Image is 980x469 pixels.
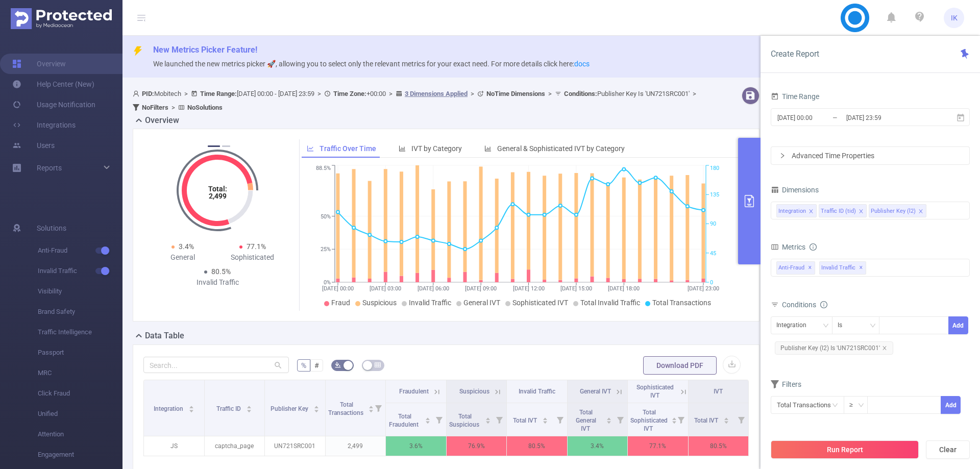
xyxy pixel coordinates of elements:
[778,205,806,218] div: Integration
[810,243,817,251] i: icon: info-circle
[882,345,887,351] i: icon: close
[723,416,729,422] div: Sort
[313,404,319,407] i: icon: caret-up
[694,417,720,424] span: Total IVT
[38,281,122,302] span: Visibility
[771,49,819,59] span: Create Report
[188,404,194,410] div: Sort
[819,204,867,217] li: Traffic ID (tid)
[671,416,677,422] div: Sort
[643,356,717,375] button: Download PDF
[771,243,805,251] span: Metrics
[710,250,716,257] tspan: 45
[11,8,112,29] img: Protected Media
[492,403,506,436] i: Filter menu
[142,104,168,111] b: No Filters
[313,408,319,411] i: icon: caret-down
[38,342,122,363] span: Passport
[636,384,674,399] span: Sophisticated IVT
[820,301,827,308] i: icon: info-circle
[326,436,386,456] p: 2,499
[808,262,812,274] span: ✕
[208,145,220,147] button: 1
[507,436,567,456] p: 80.5%
[38,261,122,281] span: Invalid Traffic
[209,192,227,200] tspan: 2,499
[368,404,374,410] div: Sort
[200,90,237,97] b: Time Range:
[217,252,287,263] div: Sophisticated
[497,144,625,153] span: General & Sophisticated IVT by Category
[710,191,719,198] tspan: 135
[776,204,817,217] li: Integration
[335,362,341,368] i: icon: bg-colors
[941,396,961,414] button: Add
[333,90,366,97] b: Time Zone:
[808,209,814,215] i: icon: close
[724,419,729,423] i: icon: caret-down
[870,323,876,330] i: icon: down
[153,60,590,68] span: We launched the new metrics picker 🚀, allowing you to select only the relevant metrics for your e...
[208,185,227,193] tspan: Total:
[405,90,468,97] u: 3 Dimensions Applied
[370,285,401,292] tspan: [DATE] 03:00
[179,242,194,251] span: 3.4%
[331,299,350,307] span: Fraud
[849,397,860,413] div: ≥
[432,403,446,436] i: Filter menu
[486,90,545,97] b: No Time Dimensions
[188,404,194,407] i: icon: caret-up
[782,301,827,309] span: Conditions
[38,424,122,445] span: Attention
[154,405,185,412] span: Integration
[168,104,178,111] span: >
[375,362,381,368] i: icon: table
[845,111,928,125] input: End date
[465,285,497,292] tspan: [DATE] 09:00
[38,322,122,342] span: Traffic Intelligence
[187,104,223,111] b: No Solutions
[560,285,592,292] tspan: [DATE] 15:00
[485,416,491,422] div: Sort
[425,416,430,419] i: icon: caret-up
[918,209,923,215] i: icon: close
[689,436,749,456] p: 80.5%
[576,409,596,432] span: Total General IVT
[144,436,204,456] p: JS
[181,90,191,97] span: >
[580,299,640,307] span: Total Invalid Traffic
[222,145,230,147] button: 2
[246,404,252,410] div: Sort
[690,90,699,97] span: >
[449,413,481,428] span: Total Suspicious
[371,380,385,436] i: Filter menu
[779,153,786,159] i: icon: right
[12,94,95,115] a: Usage Notification
[564,90,690,97] span: Publisher Key Is 'UN721SRC001'
[328,401,365,416] span: Total Transactions
[148,252,217,263] div: General
[386,436,446,456] p: 3.6%
[12,74,94,94] a: Help Center (New)
[926,440,970,459] button: Clear
[399,388,429,395] span: Fraudulent
[216,405,242,412] span: Traffic ID
[734,403,748,436] i: Filter menu
[37,218,66,238] span: Solutions
[859,209,864,215] i: icon: close
[724,416,729,419] i: icon: caret-up
[869,204,926,217] li: Publisher Key (l2)
[38,363,122,383] span: MRC
[519,388,555,395] span: Invalid Traffic
[369,408,374,411] i: icon: caret-down
[386,90,396,97] span: >
[688,285,719,292] tspan: [DATE] 23:00
[316,165,331,172] tspan: 88.5%
[542,419,548,423] i: icon: caret-down
[771,380,801,388] span: Filters
[38,404,122,424] span: Unified
[417,285,449,292] tspan: [DATE] 06:00
[12,115,76,135] a: Integrations
[484,145,492,152] i: icon: bar-chart
[542,416,548,419] i: icon: caret-up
